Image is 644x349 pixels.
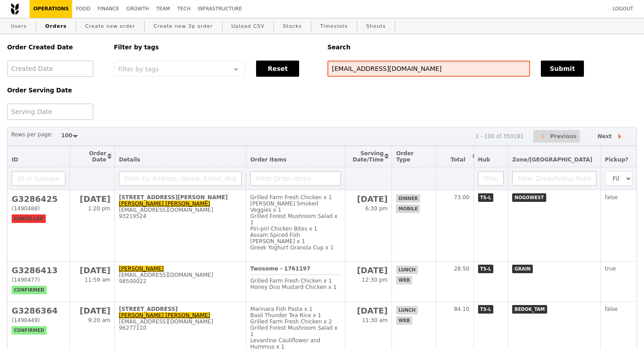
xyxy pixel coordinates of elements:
h2: G3286413 [12,266,65,275]
span: TS-L [478,265,494,273]
input: Created Date [7,61,93,77]
div: [EMAIL_ADDRESS][DOMAIN_NAME] [119,272,242,278]
a: Users [7,18,30,35]
span: cancelled [12,214,46,223]
h2: [DATE] [74,266,110,275]
span: web [396,276,412,284]
input: Serving Date [7,104,93,120]
input: Filter Order Items [250,171,341,186]
div: 1 - 100 of 350181 [475,133,524,140]
input: Filter Zone/Pickup Point [512,171,596,186]
span: false [605,194,618,201]
span: 28.50 [454,266,469,272]
b: Twosome - 1761197 [250,266,310,272]
h2: [DATE] [349,194,388,204]
input: ID or Salesperson name [12,171,65,186]
span: 11:30 am [362,317,387,323]
span: Hub [478,157,490,163]
span: Zone/[GEOGRAPHIC_DATA] [512,157,592,163]
h2: [DATE] [349,266,388,275]
h5: Filter by tags [114,44,317,51]
h2: G3286425 [12,194,65,204]
span: 6:30 pm [365,205,387,212]
a: Timeslots [317,18,351,35]
span: Order Type [396,150,413,163]
a: Shouts [363,18,390,35]
span: confirmed [12,326,47,335]
div: (1490477) [12,277,65,283]
a: Stocks [279,18,305,35]
span: web [396,316,412,325]
span: Honey Duo Mustard Chicken x 1 [250,284,337,290]
button: Previous [533,130,580,143]
div: (1490449) [12,317,65,323]
a: Upload CSV [228,18,268,35]
h5: Order Serving Date [7,87,103,94]
a: [PERSON_NAME] [PERSON_NAME] [119,201,210,207]
input: Filter by Address, Name, Email, Mobile [119,171,242,186]
input: Search any field [327,61,530,77]
span: lunch [396,306,418,314]
a: Create new order [82,18,139,35]
div: Marinara Fish Pasta x 1 [250,306,341,312]
a: [PERSON_NAME] [PERSON_NAME] [119,312,210,318]
span: Filter by tags [118,65,159,73]
a: Create new 3p order [150,18,217,35]
h5: Order Created Date [7,44,103,51]
span: 11:59 am [85,277,110,283]
span: Details [119,157,140,163]
span: 9:20 am [88,317,110,323]
div: Grilled Forest Mushroom Salad x 1 [250,213,341,226]
span: GRAIN [512,265,533,273]
span: false [605,306,618,312]
h2: G3286364 [12,306,65,315]
h5: Search [327,44,637,51]
span: TS-L [478,193,494,202]
span: true [605,266,616,272]
h2: [DATE] [74,306,110,315]
span: Grilled Farm Fresh Chicken x 1 [250,278,332,284]
div: Grilled Farm Fresh Chicken x 2 [250,318,341,325]
div: Grilled Farm Fresh Chicken x 1 [250,194,341,201]
div: [STREET_ADDRESS] [119,306,242,312]
a: [PERSON_NAME] [119,266,164,272]
div: (1490488) [12,205,65,212]
span: confirmed [12,286,47,294]
h2: [DATE] [349,306,388,315]
div: [STREET_ADDRESS][PERSON_NAME] [119,194,242,201]
span: NOGOWEST [512,193,546,202]
div: [EMAIL_ADDRESS][DOMAIN_NAME] [119,318,242,325]
span: 12:30 pm [362,277,388,283]
span: 1:20 pm [88,205,110,212]
span: ID [12,157,18,163]
span: dinner [396,194,420,203]
div: 96277110 [119,325,242,331]
button: Reset [256,61,299,77]
span: 73.00 [454,194,469,201]
span: TS-L [478,305,494,314]
span: 84.10 [454,306,469,312]
div: Greek Yoghurt Granola Cup x 1 [250,244,341,251]
div: [PERSON_NAME] Smoked Veggies x 1 [250,201,341,213]
input: Filter Hub [478,171,504,186]
button: Next [590,130,633,143]
div: 98500022 [119,278,242,284]
h2: [DATE] [74,194,110,204]
button: Submit [541,61,584,77]
div: Grilled Forest Mushroom Salad x 1 [250,325,341,337]
a: Orders [42,18,70,35]
label: Rows per page: [11,130,53,139]
span: BEDOK_TAM [512,305,547,314]
span: Order Items [250,157,287,163]
div: Piri-piri Chicken Bites x 1 [250,226,341,232]
img: Grain logo [11,3,19,15]
div: Basil Thunder Tea Rice x 1 [250,312,341,318]
span: mobile [396,205,420,213]
span: Next [597,131,612,142]
div: 93219524 [119,213,242,219]
span: Previous [550,131,577,142]
span: Pickup? [605,157,628,163]
div: [EMAIL_ADDRESS][DOMAIN_NAME] [119,207,242,213]
span: lunch [396,266,418,274]
div: Assam Spiced Fish [PERSON_NAME] x 1 [250,232,341,244]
